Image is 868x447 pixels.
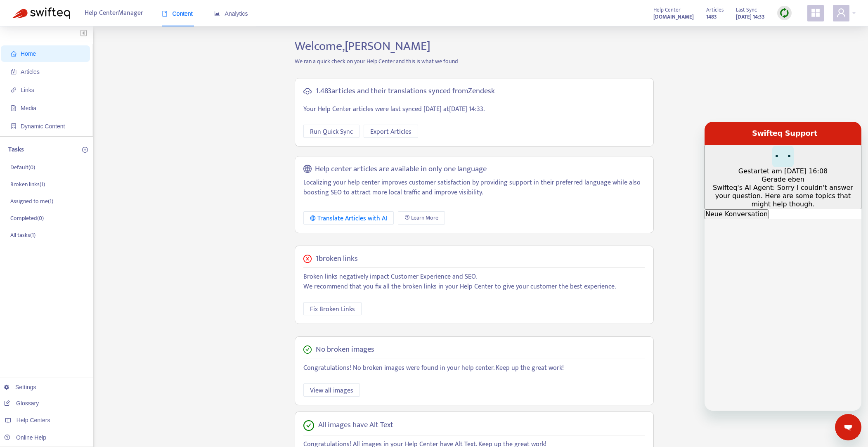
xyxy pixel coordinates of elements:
[779,8,790,18] img: sync.dc5367851b00ba804db3.png
[315,165,487,174] h5: Help center articles are available in only one language
[653,12,694,21] a: [DOMAIN_NAME]
[303,211,394,225] button: Translate Articles with AI
[4,400,39,407] a: Glossary
[653,5,681,14] span: Help Center
[214,10,248,17] span: Analytics
[303,87,312,95] span: cloud-sync
[10,214,44,222] p: Completed ( 0 )
[706,5,724,14] span: Articles
[316,345,374,355] h5: No broken images
[303,165,312,174] span: global
[705,122,861,411] iframe: Messaging-Fenster
[303,255,312,263] span: close-circle
[316,87,495,96] h5: 1.483 articles and their translations synced from Zendesk
[214,11,220,17] span: area-chart
[8,145,24,155] p: Tasks
[17,417,50,423] span: Help Centers
[21,50,36,57] span: Home
[303,272,645,292] p: Broken links negatively impact Customer Experience and SEO. We recommend that you fix all the bro...
[303,383,360,397] button: View all images
[316,254,358,264] h5: 1 broken links
[310,386,353,396] span: View all images
[21,123,65,130] span: Dynamic Content
[318,421,393,430] h5: All images have Alt Text
[82,147,88,153] span: plus-circle
[303,363,645,373] p: Congratulations! No broken images were found in your help center. Keep up the great work!
[21,87,34,93] span: Links
[310,304,355,315] span: Fix Broken Links
[289,57,660,66] p: We ran a quick check on your Help Center and this is what we found
[10,163,35,172] p: Default ( 0 )
[10,231,35,239] p: All tasks ( 1 )
[310,127,353,137] span: Run Quick Sync
[303,302,362,315] button: Fix Broken Links
[4,434,46,441] a: Online Help
[21,105,36,111] span: Media
[11,105,17,111] span: file-image
[811,8,821,18] span: appstore
[303,345,312,354] span: check-circle
[411,213,438,222] span: Learn More
[736,5,757,14] span: Last Sync
[303,420,314,431] span: check-circle
[835,414,861,440] iframe: Schaltfläche zum Öffnen des Messaging-Fensters; Konversation läuft
[12,7,70,19] img: Swifteq
[10,197,53,206] p: Assigned to me ( 1 )
[162,10,193,17] span: Content
[303,178,645,198] p: Localizing your help center improves customer satisfaction by providing support in their preferre...
[4,384,36,390] a: Settings
[85,5,143,21] span: Help Center Manager
[736,12,765,21] strong: [DATE] 14:33
[162,11,168,17] span: book
[364,125,418,138] button: Export Articles
[706,12,717,21] strong: 1483
[303,104,645,114] p: Your Help Center articles were last synced [DATE] at [DATE] 14:33 .
[836,8,846,18] span: user
[310,213,387,224] div: Translate Articles with AI
[11,51,17,57] span: home
[21,69,40,75] span: Articles
[398,211,445,225] a: Learn More
[303,125,359,138] button: Run Quick Sync
[11,87,17,93] span: link
[11,69,17,75] span: account-book
[295,36,430,57] span: Welcome, [PERSON_NAME]
[10,180,45,189] p: Broken links ( 1 )
[370,127,412,137] span: Export Articles
[11,123,17,129] span: container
